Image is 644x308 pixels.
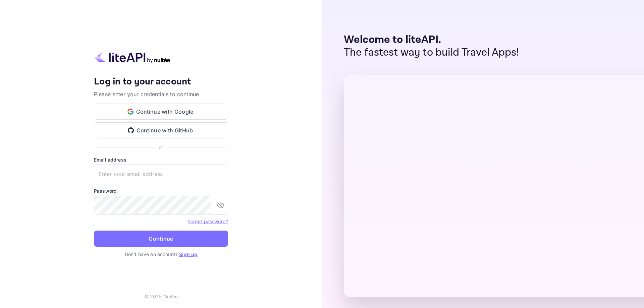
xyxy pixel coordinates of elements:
p: Don't have an account? [94,251,228,258]
p: Please enter your credentials to continue [94,90,228,98]
p: or [159,144,163,151]
a: Sign up [179,251,197,257]
input: Enter your email address [94,165,228,183]
img: liteapi [94,50,171,63]
label: Email address [94,156,228,163]
a: Forget password? [188,218,228,225]
button: Continue [94,231,228,247]
button: Continue with GitHub [94,122,228,138]
p: Welcome to liteAPI. [344,34,519,46]
h4: Log in to your account [94,76,228,88]
a: Forget password? [188,219,228,224]
p: © 2025 Nuitee [144,293,178,300]
button: toggle password visibility [214,198,227,212]
p: The fastest way to build Travel Apps! [344,46,519,59]
button: Continue with Google [94,104,228,120]
label: Password [94,187,228,194]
